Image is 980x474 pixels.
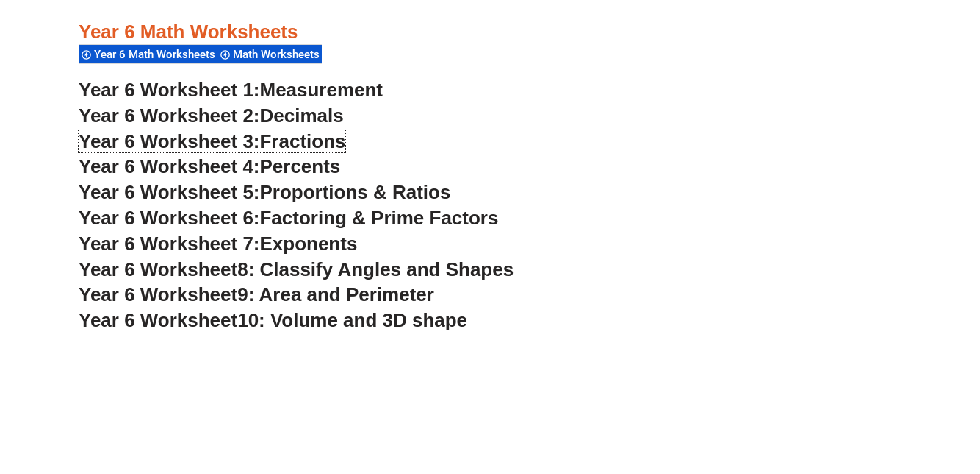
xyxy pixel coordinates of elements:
span: Math Worksheets [233,48,324,61]
span: Measurement [260,79,383,101]
a: Year 6 Worksheet 1:Measurement [79,79,383,101]
span: Year 6 Math Worksheets [94,48,220,61]
span: 9: Area and Perimeter [237,283,434,305]
span: Year 6 Worksheet [79,309,237,331]
a: Year 6 Worksheet 5:Proportions & Ratios [79,181,450,203]
a: Year 6 Worksheet9: Area and Perimeter [79,283,434,305]
span: Percents [260,155,341,177]
span: Proportions & Ratios [260,181,451,203]
span: Year 6 Worksheet 4: [79,155,260,177]
a: Year 6 Worksheet 3:Fractions [79,130,345,152]
iframe: Chat Widget [737,308,980,474]
span: Year 6 Worksheet 1: [79,79,260,101]
span: Factoring & Prime Factors [260,207,499,229]
span: Decimals [260,105,344,127]
a: Year 6 Worksheet 4:Percents [79,155,340,177]
span: Year 6 Worksheet [79,283,237,305]
a: Year 6 Worksheet 2:Decimals [79,105,344,127]
a: Year 6 Worksheet8: Classify Angles and Shapes [79,258,514,280]
span: Exponents [260,233,358,255]
span: 10: Volume and 3D shape [237,309,467,331]
span: Year 6 Worksheet 3: [79,130,260,152]
span: Fractions [260,130,346,152]
span: Year 6 Worksheet [79,258,237,280]
a: Year 6 Worksheet10: Volume and 3D shape [79,309,467,331]
a: Year 6 Worksheet 6:Factoring & Prime Factors [79,207,498,229]
span: 8: Classify Angles and Shapes [237,258,514,280]
a: Year 6 Worksheet 7:Exponents [79,233,357,255]
span: Year 6 Worksheet 2: [79,105,260,127]
div: Year 6 Math Worksheets [79,44,217,64]
span: Year 6 Worksheet 6: [79,207,260,229]
h3: Year 6 Math Worksheets [79,20,901,45]
div: Math Worksheets [217,44,322,64]
span: Year 6 Worksheet 5: [79,181,260,203]
span: Year 6 Worksheet 7: [79,233,260,255]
